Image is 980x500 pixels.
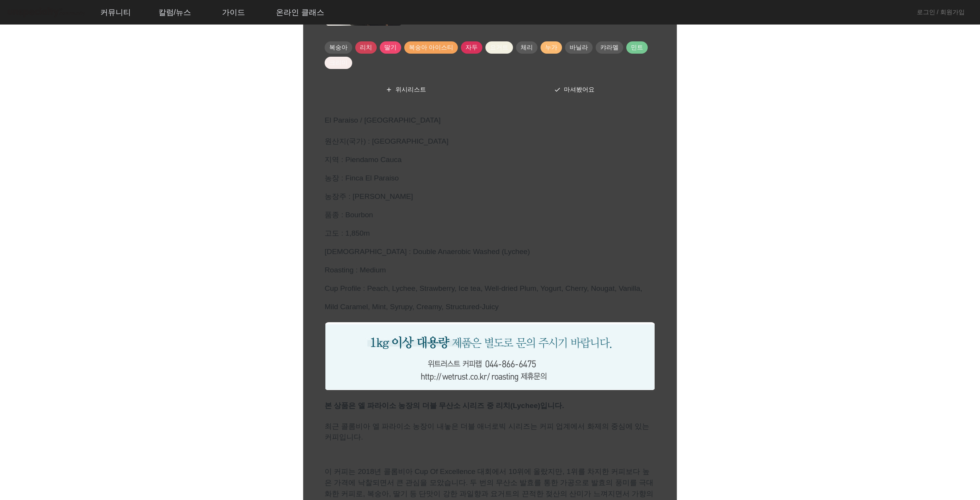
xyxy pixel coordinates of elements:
button: 마셔봤어요 [551,83,598,97]
p: 고도 : 1,850m [325,224,655,243]
span: 요거트 [490,43,508,52]
a: 칼럼/뉴스 [152,2,198,23]
p: ​ [325,449,655,460]
span: 바닐라 [570,43,588,52]
p: 농장 : Finca El Paraiso [325,169,655,187]
a: 가이드 [216,2,251,23]
p: El Paraiso / [GEOGRAPHIC_DATA] [325,115,655,126]
span: 누가 [545,43,557,52]
span: 마셔봤어요 [564,86,595,93]
a: 홈 [2,243,51,262]
span: 위시리스트 [395,86,426,93]
button: 위시리스트 [382,83,429,97]
span: 자두 [465,43,478,52]
p: 품종 : Bourbon [325,206,655,224]
img: logo [6,6,87,19]
a: 온라인 클래스 [270,2,330,23]
span: 체리 [521,43,533,52]
a: 로그인 / 회원가입 [917,8,965,17]
p: [DEMOGRAPHIC_DATA] : Double Anaerobic Washed (Lychee) [325,243,655,261]
p: Roasting : Medium [325,261,655,279]
span: 홈 [24,254,29,261]
span: 캬라멜 [600,43,619,52]
a: 설정 [99,243,147,262]
span: 크리미 [329,58,348,67]
span: 설정 [118,254,127,261]
span: 복숭아 [329,43,348,52]
span: 대화 [70,255,79,261]
p: 지역 : Piendamo Cauca [325,151,655,169]
p: Cup Profile : Peach, Lychee, Strawberry, Ice tea, Well-dried Plum, Yogurt, Cherry, Nougat, Vanill... [325,279,655,316]
a: 대화 [51,243,99,262]
p: 농장주 : [PERSON_NAME] [325,187,655,206]
span: 복숭아 아이스티 [409,43,453,52]
span: 리치 [360,43,372,52]
strong: 입니다. [540,402,564,410]
span: 딸기 [384,43,397,52]
strong: 본 상품은 엘 파라이소 농장의 더블 무산소 시리즈 중 [325,402,494,410]
strong: 리치(Lychee) [496,402,540,410]
span: 민트 [631,43,643,52]
mat-chip-listbox: notes [325,40,655,70]
p: 원산지(국가) : [GEOGRAPHIC_DATA] [325,132,655,151]
a: 커뮤니티 [94,2,137,23]
p: 최근 콜롬비아 엘 파라이소 농장이 내놓은 더블 애너로빅 시리즈는 커피 업계에서 화제의 중심에 있는 커피입니다. [325,421,655,443]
